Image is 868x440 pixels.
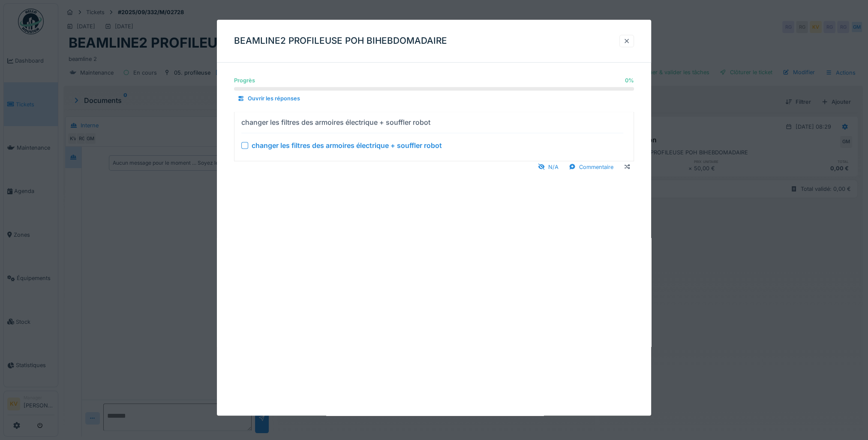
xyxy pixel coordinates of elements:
div: Ouvrir les réponses [234,93,303,105]
div: changer les filtres des armoires électrique + souffler robot [252,140,442,151]
div: Commentaire [565,161,617,173]
div: 0 % [625,76,634,84]
h3: BEAMLINE2 PROFILEUSE POH BIHEBDOMADAIRE [234,36,447,46]
progress: 0 % [234,87,634,90]
div: N/A [535,161,562,173]
summary: changer les filtres des armoires électrique + souffler robot changer les filtres des armoires éle... [238,115,630,157]
div: changer les filtres des armoires électrique + souffler robot [241,117,430,127]
div: Progrès [234,76,255,84]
